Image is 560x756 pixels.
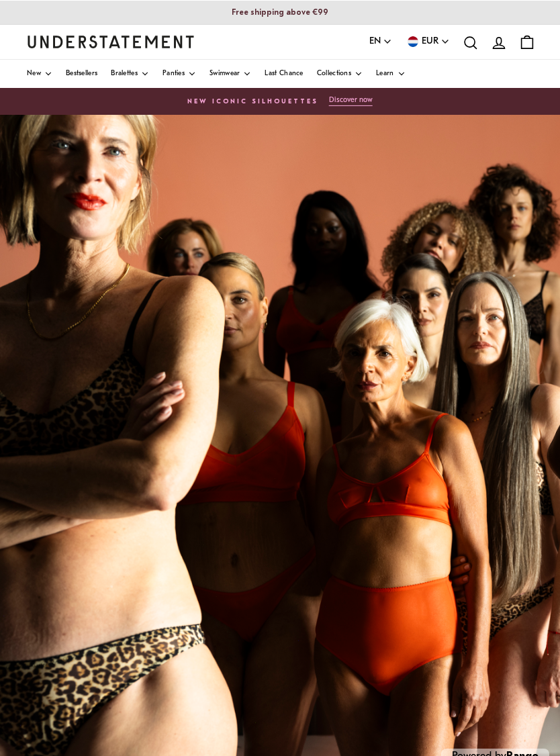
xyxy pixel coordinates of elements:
[376,70,394,77] span: Learn
[406,34,450,49] button: EUR
[162,60,196,88] a: Panties
[27,70,41,77] span: New
[13,92,547,111] a: New Iconic Silhouettes Discover now
[27,60,52,88] a: New
[329,96,373,105] p: Discover now
[422,34,438,49] span: EUR
[66,70,97,77] span: Bestsellers
[376,60,406,88] a: Learn
[265,70,303,77] span: Last Chance
[265,60,303,88] a: Last Chance
[111,60,149,88] a: Bralettes
[66,60,97,88] a: Bestsellers
[317,60,363,88] a: Collections
[27,36,195,48] a: Understatement Homepage
[187,98,318,106] h6: New Iconic Silhouettes
[209,70,240,77] span: Swimwear
[369,34,381,49] span: EN
[111,70,138,77] span: Bralettes
[317,70,351,77] span: Collections
[162,70,185,77] span: Panties
[209,60,251,88] a: Swimwear
[369,34,392,49] button: EN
